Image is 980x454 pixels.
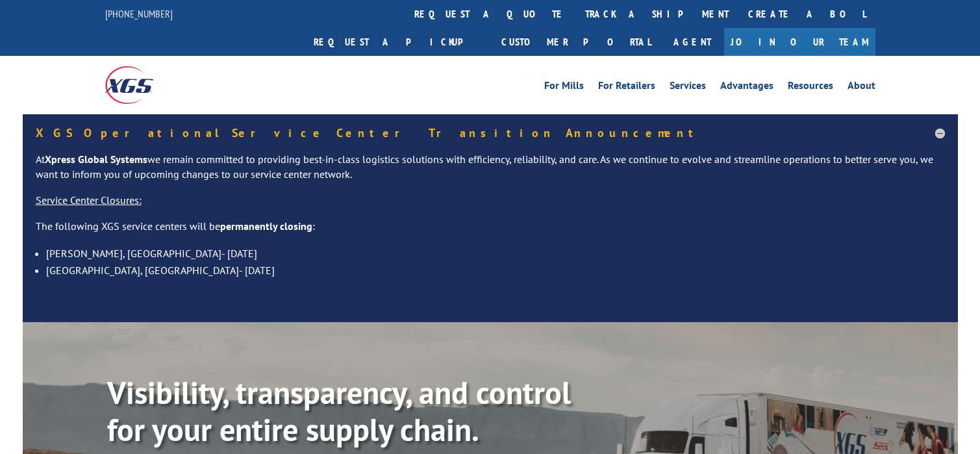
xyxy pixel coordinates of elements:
[660,28,724,56] a: Agent
[107,372,571,450] b: Visibility, transparency, and control for your entire supply chain.
[670,81,706,95] a: Services
[105,7,173,20] a: [PHONE_NUMBER]
[36,127,945,139] h5: XGS Operational Service Center Transition Announcement
[220,220,312,233] strong: permanently closing
[724,28,875,56] a: Join Our Team
[46,262,945,279] li: [GEOGRAPHIC_DATA], [GEOGRAPHIC_DATA]- [DATE]
[304,28,492,56] a: Request a pickup
[720,81,773,95] a: Advantages
[492,28,660,56] a: Customer Portal
[36,194,142,207] u: Service Center Closures:
[45,153,147,166] strong: Xpress Global Systems
[848,81,875,95] a: About
[544,81,584,95] a: For Mills
[46,245,945,262] li: [PERSON_NAME], [GEOGRAPHIC_DATA]- [DATE]
[788,81,833,95] a: Resources
[36,219,945,245] p: The following XGS service centers will be :
[36,152,945,194] p: At we remain committed to providing best-in-class logistics solutions with efficiency, reliabilit...
[598,81,655,95] a: For Retailers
